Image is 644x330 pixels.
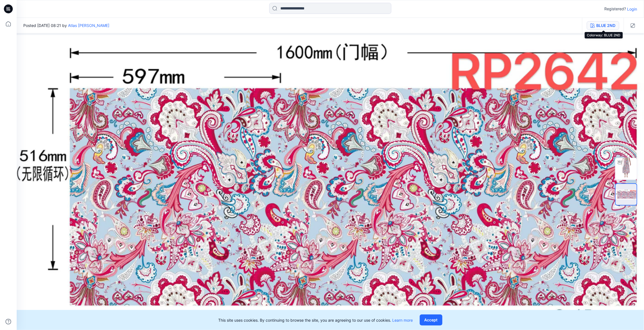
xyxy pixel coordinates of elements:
[605,6,626,12] p: Registered?
[218,317,413,323] p: This site uses cookies. By continuing to browse the site, you are agreeing to our use of cookies.
[615,158,637,180] img: turntable-18-08-2025-06:29:39
[627,6,637,12] p: Login
[420,314,442,326] button: Accept
[393,318,413,322] a: Learn more
[68,23,109,28] a: Atlas [PERSON_NAME]
[597,22,616,29] div: BLUE 2ND
[23,22,109,28] span: Posted [DATE] 08:21 by
[616,184,637,205] img: RP2642 light blue 2ND
[587,21,619,30] button: BLUE 2ND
